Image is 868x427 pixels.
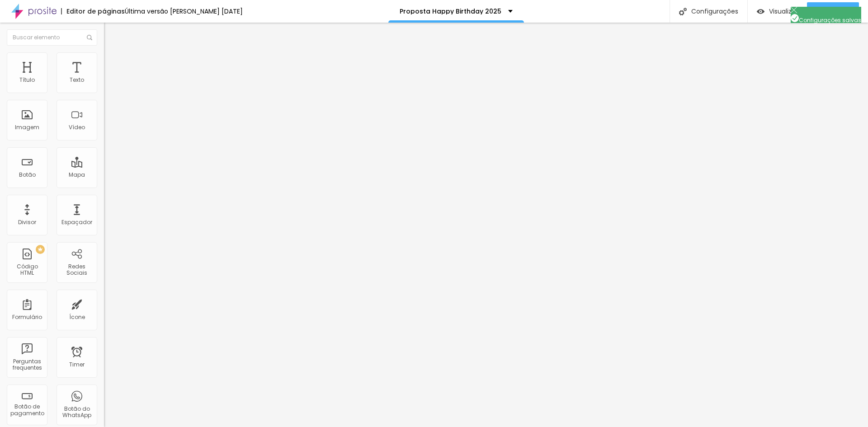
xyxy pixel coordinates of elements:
span: Visualizar [769,8,798,15]
div: Última versão [PERSON_NAME] [DATE] [125,8,243,14]
div: Botão [19,172,36,178]
img: Icone [791,14,799,22]
img: view-1.svg [757,8,764,15]
p: Proposta Happy Birthday 2025 [400,8,501,14]
div: Botão de pagamento [9,404,45,417]
div: Ícone [69,314,85,320]
div: Editor de páginas [61,8,125,14]
div: Timer [69,361,85,368]
div: Imagem [15,124,39,131]
button: Publicar [807,2,859,20]
div: Título [19,77,35,83]
div: Vídeo [69,124,85,131]
input: Buscar elemento [7,29,97,46]
div: Perguntas frequentes [9,358,45,371]
div: Espaçador [61,219,92,225]
span: Configurações salvas [791,16,861,24]
div: Texto [70,77,84,83]
div: Mapa [69,172,85,178]
button: Visualizar [748,2,807,20]
div: Botão do WhatsApp [59,406,94,419]
div: Código HTML [9,263,45,277]
img: Icone [87,35,92,40]
div: Redes Sociais [59,263,94,277]
div: Divisor [18,219,36,225]
img: Icone [679,8,687,15]
img: Icone [791,7,797,13]
div: Formulário [12,314,42,320]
